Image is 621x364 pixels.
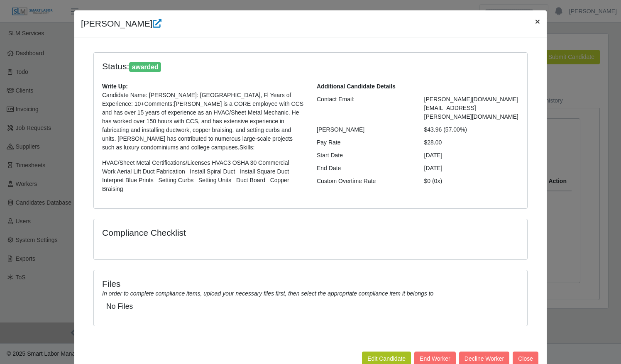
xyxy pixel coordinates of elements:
div: [DATE] [418,151,526,160]
span: $0 (0x) [424,178,443,184]
h4: [PERSON_NAME] [81,17,161,30]
span: × [535,17,540,26]
h4: Status: [102,61,412,72]
span: [PERSON_NAME][DOMAIN_NAME][EMAIL_ADDRESS][PERSON_NAME][DOMAIN_NAME] [424,96,518,120]
p: HVAC/Sheet Metal Certifications/Licenses HVAC3 OSHA 30 Commercial Work Aerial Lift Duct Fabricati... [102,91,304,193]
span: awarded [129,62,161,72]
div: Pay Rate [310,138,418,147]
h4: Files [102,278,519,289]
div: Start Date [310,151,418,160]
h4: Compliance Checklist [102,227,376,238]
button: Close [528,10,547,32]
h5: No Files [106,302,515,311]
b: Additional Candidate Details [317,83,396,90]
p: Candidate Name: [PERSON_NAME]: [GEOGRAPHIC_DATA], Fl Years of Experience: 10+Comments:[PERSON_NAM... [102,91,304,152]
div: Contact Email: [310,95,418,121]
b: Write Up: [102,83,128,90]
div: End Date [310,164,418,173]
div: Custom Overtime Rate [310,177,418,186]
div: $28.00 [418,138,526,147]
span: [DATE] [424,165,443,171]
i: In order to complete compliance items, upload your necessary files first, then select the appropr... [102,290,433,297]
div: [PERSON_NAME] [310,125,418,134]
div: $43.96 (57.00%) [418,125,526,134]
